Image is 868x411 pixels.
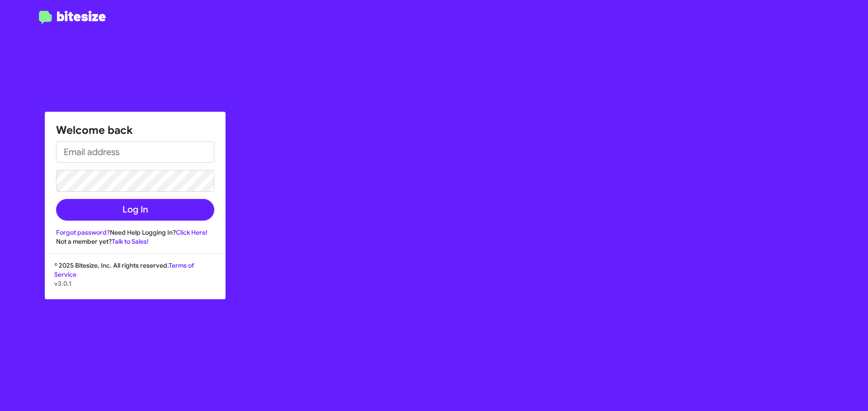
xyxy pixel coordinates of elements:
[56,237,214,246] div: Not a member yet?
[54,279,216,288] p: v3.0.1
[56,123,214,137] h1: Welcome back
[56,228,110,236] a: Forgot password?
[56,199,214,221] button: Log In
[56,141,214,163] input: Email address
[56,228,214,237] div: Need Help Logging In?
[112,237,149,246] a: Talk to Sales!
[176,228,208,236] a: Click Here!
[45,261,225,299] div: © 2025 Bitesize, Inc. All rights reserved.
